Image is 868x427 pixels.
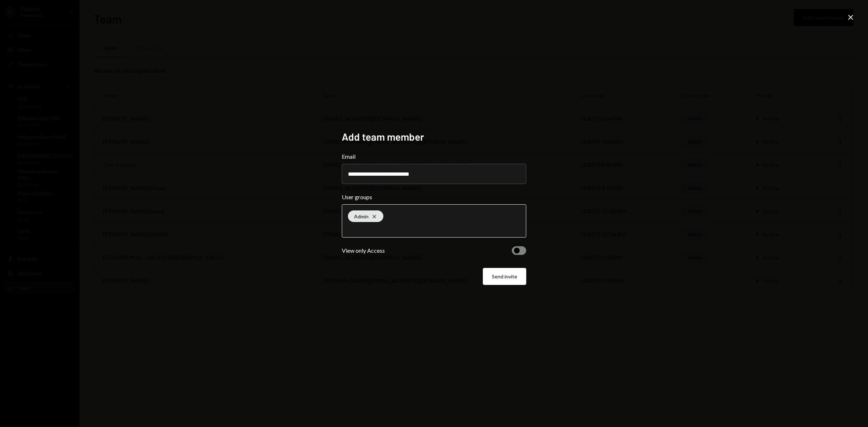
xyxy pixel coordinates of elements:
[342,152,526,161] label: Email
[342,193,526,201] label: User groups
[342,246,385,255] div: View only Access
[342,130,526,144] h2: Add team member
[348,210,383,222] div: Admin
[483,268,526,285] button: Send invite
